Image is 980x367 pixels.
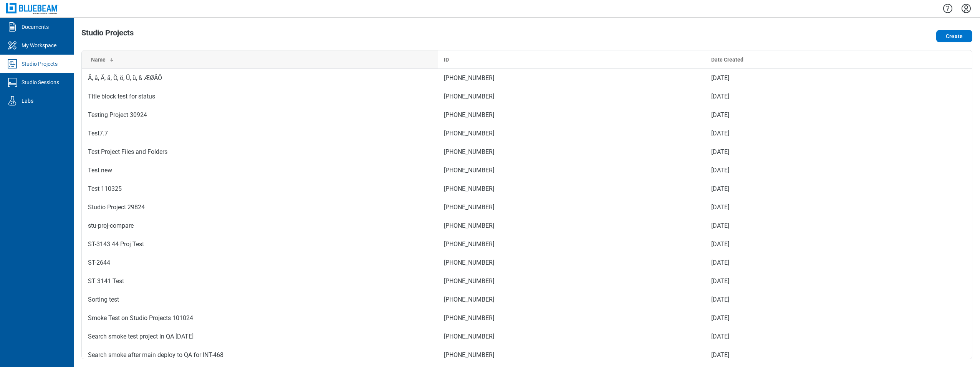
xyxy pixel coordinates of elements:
[82,161,438,180] td: Test new
[82,106,438,124] td: Testing Project 30924
[438,235,705,254] td: [PHONE_NUMBER]
[705,327,883,346] td: [DATE]
[82,217,438,235] td: stu-proj-compare
[705,124,883,143] td: [DATE]
[705,309,883,327] td: [DATE]
[438,272,705,290] td: [PHONE_NUMBER]
[705,290,883,309] td: [DATE]
[705,161,883,180] td: [DATE]
[82,69,438,87] td: Å, å, Ä, ä, Ö, ö, Ü, ü, ß ÆØÅÖ
[22,23,49,31] div: Documents
[438,180,705,198] td: [PHONE_NUMBER]
[82,87,438,106] td: Title block test for status
[6,95,18,107] svg: Labs
[711,56,877,63] div: Date Created
[6,3,58,14] img: Bluebeam, Inc.
[936,30,972,42] button: Create
[438,87,705,106] td: [PHONE_NUMBER]
[82,327,438,346] td: Search smoke test project in QA [DATE]
[6,76,18,88] svg: Studio Sessions
[438,198,705,217] td: [PHONE_NUMBER]
[438,161,705,180] td: [PHONE_NUMBER]
[82,198,438,217] td: Studio Project 29824
[82,235,438,254] td: ST-3143 44 Proj Test
[22,60,58,68] div: Studio Projects
[705,106,883,124] td: [DATE]
[705,198,883,217] td: [DATE]
[438,106,705,124] td: [PHONE_NUMBER]
[22,97,33,105] div: Labs
[438,124,705,143] td: [PHONE_NUMBER]
[6,21,18,33] svg: Documents
[82,346,438,364] td: Search smoke after main deploy to QA for INT-468
[705,180,883,198] td: [DATE]
[6,39,18,52] svg: My Workspace
[22,42,56,49] div: My Workspace
[705,235,883,254] td: [DATE]
[82,272,438,290] td: ST 3141 Test
[705,217,883,235] td: [DATE]
[705,346,883,364] td: [DATE]
[82,143,438,161] td: Test Project Files and Folders
[82,180,438,198] td: Test 110325
[82,309,438,327] td: Smoke Test on Studio Projects 101024
[444,56,699,63] div: ID
[438,290,705,309] td: [PHONE_NUMBER]
[705,254,883,272] td: [DATE]
[81,28,134,41] h1: Studio Projects
[82,124,438,143] td: Test7.7
[705,143,883,161] td: [DATE]
[705,69,883,87] td: [DATE]
[82,254,438,272] td: ST-2644
[438,254,705,272] td: [PHONE_NUMBER]
[6,58,18,70] svg: Studio Projects
[91,56,432,63] div: Name
[438,143,705,161] td: [PHONE_NUMBER]
[705,272,883,290] td: [DATE]
[960,2,972,15] button: Settings
[82,290,438,309] td: Sorting test
[438,309,705,327] td: [PHONE_NUMBER]
[22,78,59,86] div: Studio Sessions
[705,87,883,106] td: [DATE]
[438,346,705,364] td: [PHONE_NUMBER]
[438,327,705,346] td: [PHONE_NUMBER]
[438,217,705,235] td: [PHONE_NUMBER]
[438,69,705,87] td: [PHONE_NUMBER]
